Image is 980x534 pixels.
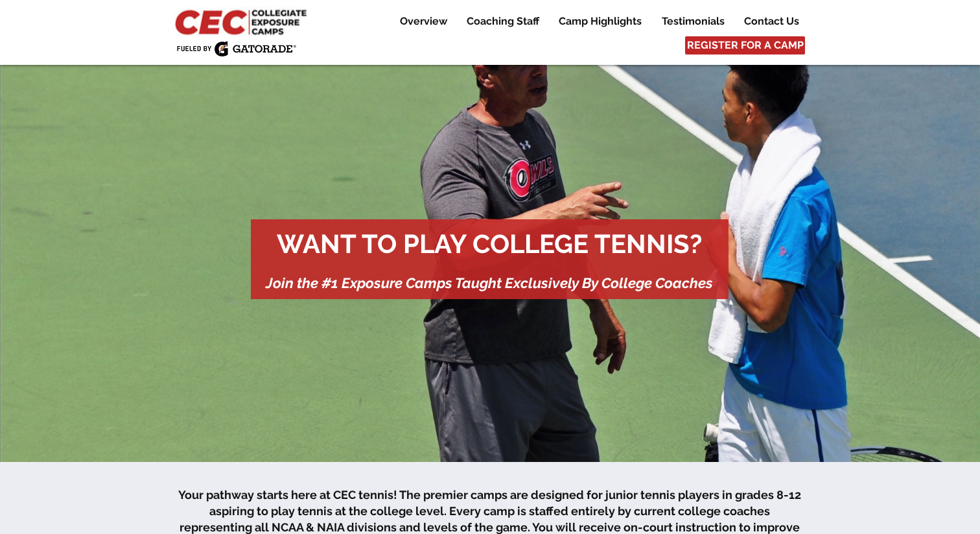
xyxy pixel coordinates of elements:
[176,41,296,56] img: Fueled by Gatorade.png
[266,274,713,291] span: Join the #1 Exposure Camps Taught Exclusively By College Coaches
[734,14,808,29] a: Contact Us
[655,14,731,29] p: Testimonials
[687,38,804,53] span: REGISTER FOR A CAMP
[549,14,651,29] a: Camp Highlights
[390,14,456,29] a: Overview
[380,14,808,29] nav: Site
[172,6,312,36] img: CEC Logo Primary_edited.jpg
[652,14,734,29] a: Testimonials
[738,14,806,29] p: Contact Us
[393,14,454,29] p: Overview
[685,36,805,55] a: REGISTER FOR A CAMP
[277,228,702,259] span: WANT TO PLAY COLLEGE TENNIS?
[552,14,648,29] p: Camp Highlights
[457,14,548,29] a: Coaching Staff
[460,14,546,29] p: Coaching Staff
